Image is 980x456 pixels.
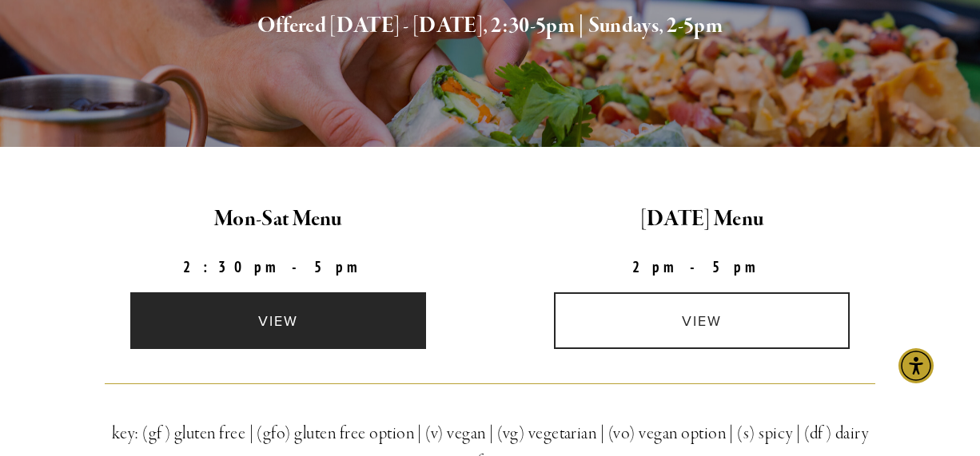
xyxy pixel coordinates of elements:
h2: [DATE] Menu [504,203,900,236]
div: Accessibility Menu [898,348,934,383]
h2: Mon-Sat Menu [80,203,476,236]
a: view [554,292,850,349]
h2: Offered [DATE] - [DATE], 2:30-5pm | Sundays, 2-5pm [105,10,875,43]
strong: 2pm-5pm [632,257,771,276]
strong: 2:30pm-5pm [183,257,373,276]
a: view [130,292,426,349]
